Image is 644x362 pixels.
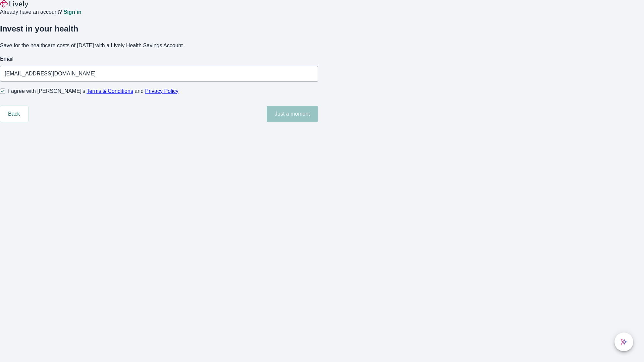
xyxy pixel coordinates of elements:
button: chat [614,333,633,351]
svg: Lively AI Assistant [621,339,627,345]
a: Terms & Conditions [87,88,133,94]
a: Privacy Policy [145,88,179,94]
a: Sign in [63,9,81,15]
span: I agree with [PERSON_NAME]’s and [8,87,178,95]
